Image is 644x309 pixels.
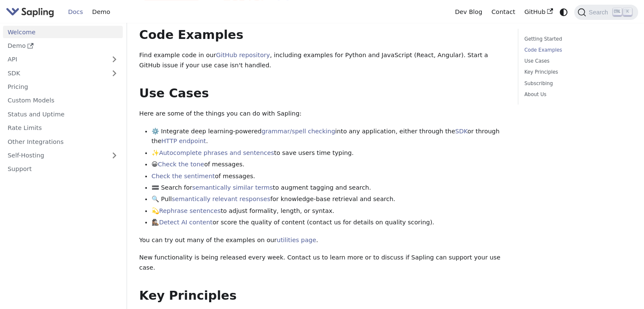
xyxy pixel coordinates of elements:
li: 🟰 Search for to augment tagging and search. [152,183,506,193]
a: Getting Started [524,35,629,43]
a: Detect AI content [159,219,213,226]
h2: Key Principles [139,288,506,303]
p: You can try out many of the examples on our . [139,235,506,246]
a: Check the sentiment [152,173,215,179]
a: Self-Hosting [3,149,123,162]
a: Rephrase sentences [159,207,221,214]
p: Find example code in our , including examples for Python and JavaScript (React, Angular). Start a... [139,50,506,71]
a: API [3,53,106,66]
span: Search [586,9,613,16]
a: utilities page [276,237,316,243]
a: GitHub repository [216,52,270,58]
a: HTTP endpoint [161,138,206,144]
li: of messages. [152,171,506,182]
a: grammar/spell checking [262,128,335,135]
li: 😀 of messages. [152,160,506,170]
button: Switch between dark and light mode (currently system mode) [558,6,570,18]
a: SDK [3,67,106,79]
a: Rate Limits [3,122,123,134]
li: 🔍 Pull for knowledge-base retrieval and search. [152,194,506,204]
a: Dev Blog [450,6,486,19]
p: New functionality is being released every week. Contact us to learn more or to discuss if Sapling... [139,253,506,273]
a: Code Examples [524,46,629,54]
button: Search (Ctrl+K) [574,5,638,20]
p: Here are some of the things you can do with Sapling: [139,109,506,119]
button: Expand sidebar category 'SDK' [106,67,123,79]
a: Status and Uptime [3,108,123,120]
h2: Use Cases [139,86,506,101]
li: ✨ to save users time typing. [152,148,506,158]
kbd: K [623,8,632,16]
button: Expand sidebar category 'API' [106,53,123,66]
a: Custom Models [3,94,123,107]
a: Support [3,163,123,175]
a: Pricing [3,81,123,93]
a: Check the tone [158,161,204,168]
a: Use Cases [524,57,629,65]
li: ⚙️ Integrate deep learning-powered into any application, either through the or through the . [152,127,506,147]
a: Autocomplete phrases and sentences [159,149,274,156]
li: 💫 to adjust formality, length, or syntax. [152,206,506,216]
h2: Code Examples [139,28,506,43]
a: Contact [487,6,520,19]
a: semantically similar terms [192,184,273,191]
img: Sapling.ai [6,6,54,18]
a: GitHub [520,6,557,19]
a: Welcome [3,26,123,38]
a: Demo [88,6,115,19]
a: Sapling.ai [6,6,57,18]
a: Other Integrations [3,135,123,148]
a: Key Principles [524,68,629,76]
a: Subscribing [524,80,629,88]
a: Demo [3,40,123,52]
a: Docs [64,6,88,19]
a: semantically relevant responses [172,196,271,202]
li: 🕵🏽‍♀️ or score the quality of content (contact us for details on quality scoring). [152,218,506,228]
a: About Us [524,91,629,99]
a: SDK [455,128,467,135]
